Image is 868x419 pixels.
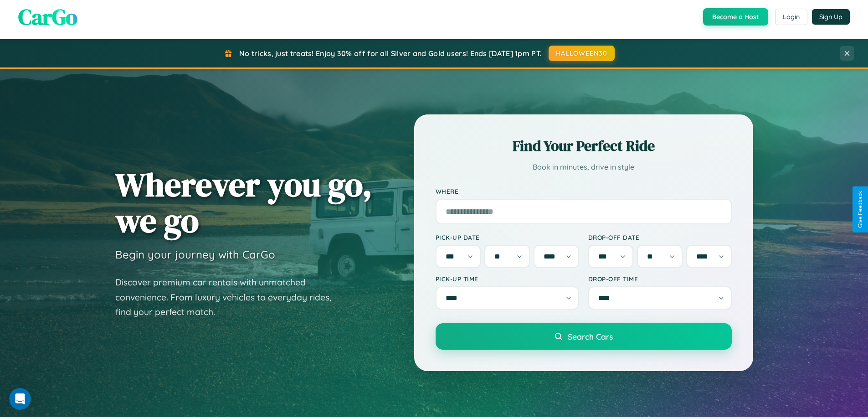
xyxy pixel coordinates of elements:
label: Where [436,187,732,195]
p: Discover premium car rentals with unmatched convenience. From luxury vehicles to everyday rides, ... [115,275,343,320]
button: Login [775,9,807,25]
label: Drop-off Time [588,275,732,283]
button: Sign Up [812,9,850,25]
span: No tricks, just treats! Enjoy 30% off for all Silver and Gold users! Ends [DATE] 1pm PT. [239,49,542,58]
button: HALLOWEEN30 [549,46,615,61]
button: Become a Host [703,8,768,26]
p: Book in minutes, drive in style [436,160,732,174]
div: Give Feedback [857,191,863,228]
h1: Wherever you go, we go [115,166,372,238]
button: Search Cars [436,323,732,350]
iframe: Intercom live chat [9,388,31,410]
label: Pick-up Time [436,275,579,283]
h3: Begin your journey with CarGo [115,248,275,261]
span: CarGo [18,2,77,32]
span: Search Cars [568,331,613,341]
label: Drop-off Date [588,233,732,241]
label: Pick-up Date [436,233,579,241]
h2: Find Your Perfect Ride [436,136,732,156]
